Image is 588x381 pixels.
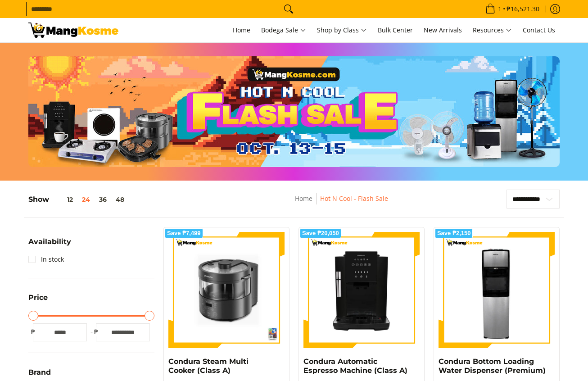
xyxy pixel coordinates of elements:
[439,232,555,348] img: Condura Bottom Loading Water Dispenser (Premium)
[302,231,339,236] span: Save ₱20,050
[168,232,285,348] img: Condura Steam Multi Cooker (Class A)
[303,357,407,375] a: Condura Automatic Espresso Machine (Class A)
[257,18,311,42] a: Bodega Sale
[28,195,129,204] h5: Show
[77,196,95,203] button: 24
[483,4,542,14] span: •
[28,369,51,376] span: Brand
[233,26,250,34] span: Home
[497,6,503,12] span: 1
[523,26,555,34] span: Contact Us
[424,26,462,34] span: New Arrivals
[312,18,371,42] a: Shop by Class
[320,194,388,203] a: Hot N Cool - Flash Sale
[28,294,48,301] span: Price
[28,252,64,267] a: In stock
[49,196,77,203] button: 12
[261,25,306,36] span: Bodega Sale
[95,196,111,203] button: 36
[28,238,71,252] summary: Open
[281,2,296,16] button: Search
[127,18,560,42] nav: Main Menu
[419,18,466,42] a: New Arrivals
[378,26,413,34] span: Bulk Center
[230,193,453,213] nav: Breadcrumbs
[28,23,118,38] img: Hot N Cool: Mang Kosme MID-PAYDAY APPLIANCES SALE! l Mang Kosme
[468,18,516,42] a: Resources
[28,238,71,245] span: Availability
[518,18,560,42] a: Contact Us
[505,6,541,12] span: ₱16,521.30
[28,327,37,336] span: ₱
[473,25,512,36] span: Resources
[295,194,312,203] a: Home
[91,327,100,336] span: ₱
[373,18,417,42] a: Bulk Center
[228,18,255,42] a: Home
[111,196,129,203] button: 48
[437,231,471,236] span: Save ₱2,150
[439,357,546,375] a: Condura Bottom Loading Water Dispenser (Premium)
[28,294,48,308] summary: Open
[317,25,367,36] span: Shop by Class
[167,231,201,236] span: Save ₱7,499
[168,357,249,375] a: Condura Steam Multi Cooker (Class A)
[303,232,420,348] img: Condura Automatic Espresso Machine (Class A)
